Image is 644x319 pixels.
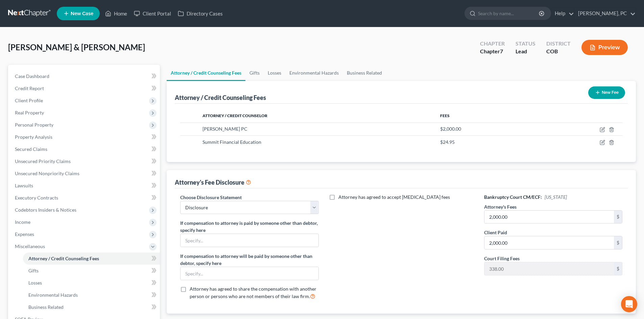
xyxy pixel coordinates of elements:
[516,40,535,48] div: Status
[202,113,267,118] span: Attorney / Credit Counselor
[484,229,507,236] label: Client Paid
[15,231,34,237] span: Expenses
[71,11,93,16] span: New Case
[480,40,505,48] div: Chapter
[546,40,571,48] div: District
[23,252,160,265] a: Attorney / Credit Counseling Fees
[285,65,343,81] a: Environmental Hazards
[28,268,39,273] span: Gifts
[23,301,160,313] a: Business Related
[9,192,160,204] a: Executory Contracts
[484,255,520,262] label: Court Filing Fees
[440,113,450,118] span: Fees
[130,7,174,20] a: Client Portal
[15,158,71,164] span: Unsecured Priority Claims
[484,262,614,275] input: 0.00
[15,170,79,176] span: Unsecured Nonpriority Claims
[484,194,622,201] h6: Bankruptcy Court CM/ECF:
[180,252,318,267] label: If compensation to attorney will be paid by someone other than debtor, specify here
[8,42,145,52] span: [PERSON_NAME] & [PERSON_NAME]
[15,219,30,225] span: Income
[614,236,622,249] div: $
[202,139,261,145] span: Summit Financial Education
[480,48,505,55] div: Chapter
[167,65,245,81] a: Attorney / Credit Counseling Fees
[15,243,45,249] span: Miscellaneous
[546,48,571,55] div: COB
[338,194,450,200] span: Attorney has agreed to accept [MEDICAL_DATA] fees
[440,126,461,132] span: $2,000.00
[15,98,43,103] span: Client Profile
[28,280,42,286] span: Losses
[15,146,47,152] span: Secured Claims
[9,180,160,192] a: Lawsuits
[23,289,160,301] a: Environmental Hazards
[478,7,540,20] input: Search by name...
[245,65,264,81] a: Gifts
[9,70,160,82] a: Case Dashboard
[516,48,535,55] div: Lead
[180,194,242,201] label: Choose Disclosure Statement
[551,7,574,20] a: Help
[484,203,517,210] label: Attorney's Fees
[15,134,52,140] span: Property Analysis
[9,167,160,180] a: Unsecured Nonpriority Claims
[581,40,628,55] button: Preview
[9,143,160,155] a: Secured Claims
[15,207,76,213] span: Codebtors Insiders & Notices
[614,262,622,275] div: $
[614,211,622,223] div: $
[9,131,160,143] a: Property Analysis
[15,122,53,128] span: Personal Property
[15,110,44,115] span: Real Property
[23,277,160,289] a: Losses
[102,7,130,20] a: Home
[484,236,614,249] input: 0.00
[28,304,64,310] span: Business Related
[28,256,99,261] span: Attorney / Credit Counseling Fees
[484,211,614,223] input: 0.00
[190,286,316,299] span: Attorney has agreed to share the compensation with another person or persons who are not members ...
[264,65,285,81] a: Losses
[500,48,503,54] span: 7
[440,139,455,145] span: $24.95
[180,219,318,234] label: If compensation to attorney is paid by someone other than debtor, specify here
[23,265,160,277] a: Gifts
[181,234,318,247] input: Specify...
[202,126,247,132] span: [PERSON_NAME] PC
[15,195,58,201] span: Executory Contracts
[15,85,44,91] span: Credit Report
[545,194,567,200] span: [US_STATE]
[175,178,251,186] div: Attorney's Fee Disclosure
[15,73,49,79] span: Case Dashboard
[575,7,636,20] a: [PERSON_NAME], PC
[9,82,160,95] a: Credit Report
[9,155,160,167] a: Unsecured Priority Claims
[181,267,318,280] input: Specify...
[621,296,637,312] div: Open Intercom Messenger
[343,65,386,81] a: Business Related
[175,94,266,102] div: Attorney / Credit Counseling Fees
[15,183,33,188] span: Lawsuits
[28,292,78,298] span: Environmental Hazards
[588,86,625,99] button: New Fee
[174,7,226,20] a: Directory Cases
